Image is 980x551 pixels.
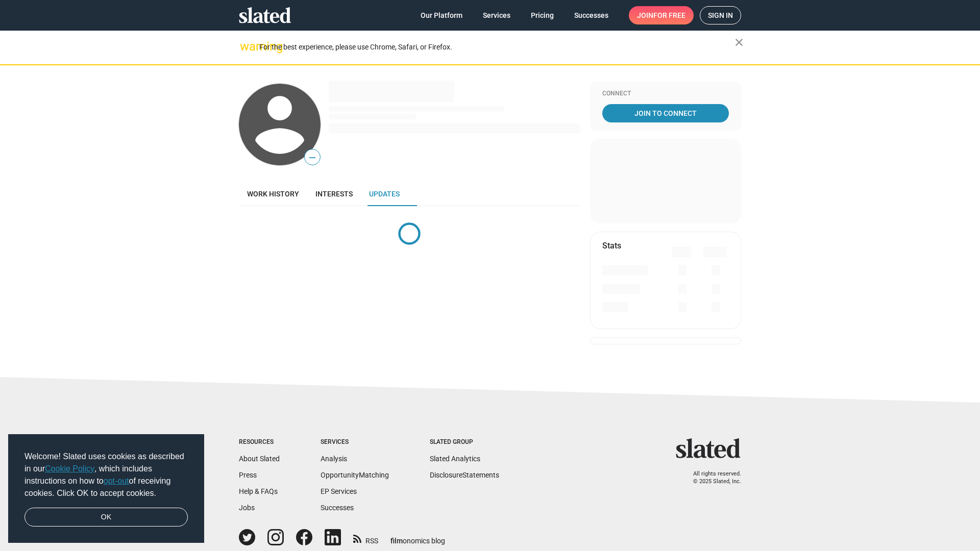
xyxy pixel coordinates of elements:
p: All rights reserved. © 2025 Slated, Inc. [682,470,741,485]
span: Successes [574,6,608,24]
a: EP Services [321,487,357,495]
a: DisclosureStatements [430,471,499,479]
a: OpportunityMatching [321,471,389,479]
a: Updates [361,182,408,206]
div: Slated Group [430,438,499,446]
a: About Slated [239,455,280,463]
span: Join To Connect [604,104,727,122]
span: Interests [315,190,353,198]
span: Work history [247,190,299,198]
a: Cookie Policy [45,464,94,473]
a: Join To Connect [602,104,729,122]
span: for free [653,6,685,24]
span: film [390,537,403,545]
span: Sign in [708,7,733,24]
span: Pricing [531,6,554,24]
a: Slated Analytics [430,455,480,463]
div: Services [321,438,389,446]
mat-card-title: Stats [602,240,621,251]
span: Join [637,6,685,24]
mat-icon: close [733,36,745,48]
div: Connect [602,90,729,98]
a: Interests [307,182,361,206]
a: RSS [353,530,378,546]
span: Updates [369,190,400,198]
a: Successes [566,6,617,24]
mat-icon: warning [240,40,252,53]
a: Joinfor free [629,6,694,24]
span: — [305,151,320,164]
a: opt-out [104,477,129,485]
a: Jobs [239,504,255,512]
a: filmonomics blog [390,528,445,546]
a: dismiss cookie message [24,508,188,527]
a: Our Platform [412,6,471,24]
a: Sign in [700,6,741,24]
a: Work history [239,182,307,206]
div: For the best experience, please use Chrome, Safari, or Firefox. [259,40,735,54]
a: Successes [321,504,354,512]
div: cookieconsent [8,434,204,543]
a: Pricing [523,6,562,24]
span: Our Platform [421,6,462,24]
a: Analysis [321,455,347,463]
a: Press [239,471,257,479]
a: Help & FAQs [239,487,278,495]
a: Services [475,6,519,24]
div: Resources [239,438,280,446]
span: Welcome! Slated uses cookies as described in our , which includes instructions on how to of recei... [24,450,188,499]
span: Services [483,6,510,24]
